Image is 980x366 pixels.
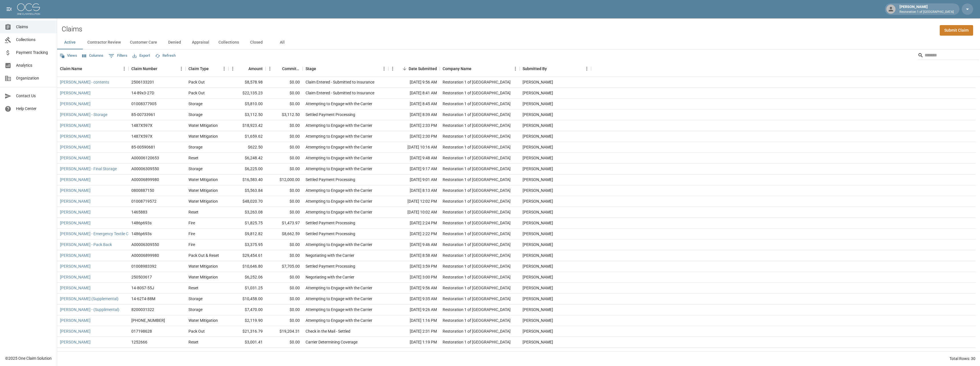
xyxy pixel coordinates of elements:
[188,253,219,258] div: Pack Out & Reset
[188,101,202,107] div: Storage
[306,350,372,356] div: Attempting to Engage with the Carrier
[443,198,511,204] div: Restoration 1 of Evansville
[187,36,214,49] button: Appraisal
[188,177,218,182] div: Water Mitigation
[60,209,91,215] a: [PERSON_NAME]
[316,65,324,73] button: Sort
[188,61,209,77] div: Claim Type
[131,339,147,345] div: 1252666
[306,274,354,280] div: Negotiating with the Carrier
[60,101,91,107] a: [PERSON_NAME]
[131,61,157,77] div: Claim Number
[306,123,372,128] div: Attempting to Engage with the Carrier
[443,155,511,161] div: Restoration 1 of Evansville
[266,283,303,294] div: $0.00
[388,174,440,185] div: [DATE] 9:01 AM
[443,339,511,345] div: Restoration 1 of Evansville
[388,218,440,229] div: [DATE] 2:24 PM
[388,294,440,304] div: [DATE] 9:35 AM
[306,198,372,204] div: Attempting to Engage with the Carrier
[60,123,91,128] a: [PERSON_NAME]
[523,231,553,237] div: Amanda Murry
[60,177,91,182] a: [PERSON_NAME]
[306,79,374,85] div: Claim Entered - Submitted to Insurance
[60,188,91,193] a: [PERSON_NAME]
[388,348,440,359] div: [DATE] 9:43 AM
[177,64,186,73] button: Menu
[443,220,511,226] div: Restoration 1 of Evansville
[388,283,440,294] div: [DATE] 9:56 AM
[388,88,440,99] div: [DATE] 8:41 AM
[58,51,79,60] button: Views
[306,253,354,258] div: Negotiating with the Carrier
[266,88,303,99] div: $0.00
[188,90,205,96] div: Pack Out
[443,285,511,291] div: Restoration 1 of Evansville
[131,285,154,291] div: 14-80S7-55J
[306,133,372,139] div: Attempting to Engage with the Carrier
[523,90,553,96] div: Amanda Murry
[266,239,303,250] div: $0.00
[154,51,177,60] button: Refresh
[188,307,202,312] div: Storage
[188,296,202,302] div: Storage
[60,155,91,161] a: [PERSON_NAME]
[306,296,372,302] div: Attempting to Engage with the Carrier
[443,133,511,139] div: Restoration 1 of Evansville
[443,253,511,258] div: Restoration 1 of Evansville
[388,304,440,315] div: [DATE] 9:26 AM
[380,64,388,73] button: Menu
[266,174,303,185] div: $12,000.00
[388,61,440,77] div: Date Submitted
[131,155,159,161] div: A00006120653
[228,207,266,218] div: $3,263.08
[228,239,266,250] div: $3,375.95
[188,328,205,334] div: Pack Out
[266,218,303,229] div: $1,473.97
[523,209,553,215] div: Amanda Murry
[266,185,303,196] div: $0.00
[16,106,52,112] span: Help Center
[388,77,440,88] div: [DATE] 9:56 AM
[388,142,440,153] div: [DATE] 10:16 AM
[897,4,956,14] div: [PERSON_NAME]
[228,272,266,283] div: $6,252.06
[131,177,159,182] div: A00006899980
[228,294,266,304] div: $10,458.00
[523,123,553,128] div: Amanda Murry
[62,25,82,33] h2: Claims
[131,253,159,258] div: A00006899980
[266,61,303,77] div: Committed Amount
[523,307,553,312] div: Amanda Murry
[188,123,218,128] div: Water Mitigation
[228,185,266,196] div: $5,563.84
[443,166,511,172] div: Restoration 1 of Evansville
[443,90,511,96] div: Restoration 1 of Evansville
[188,188,218,193] div: Water Mitigation
[443,123,511,128] div: Restoration 1 of Evansville
[188,166,202,172] div: Storage
[125,36,162,49] button: Customer Care
[131,296,155,302] div: 14-62T4-88M
[188,242,195,247] div: Fire
[131,79,154,85] div: 2506133201
[523,350,553,356] div: Amanda Murry
[244,36,269,49] button: Closed
[523,79,553,85] div: Amanda Murry
[228,348,266,359] div: $8,715.00
[440,61,520,77] div: Company Name
[306,90,374,96] div: Claim Entered - Submitted to Insurance
[266,272,303,283] div: $0.00
[57,61,128,77] div: Claim Name
[940,25,973,36] a: Submit Claim
[388,185,440,196] div: [DATE] 8:13 AM
[306,220,355,226] div: Settled Payment Processing
[266,207,303,218] div: $0.00
[60,198,91,204] a: [PERSON_NAME]
[188,220,195,226] div: Fire
[228,315,266,326] div: $2,119.90
[306,307,372,312] div: Attempting to Engage with the Carrier
[248,61,263,77] div: Amount
[443,144,511,150] div: Restoration 1 of Evansville
[228,99,266,109] div: $5,810.00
